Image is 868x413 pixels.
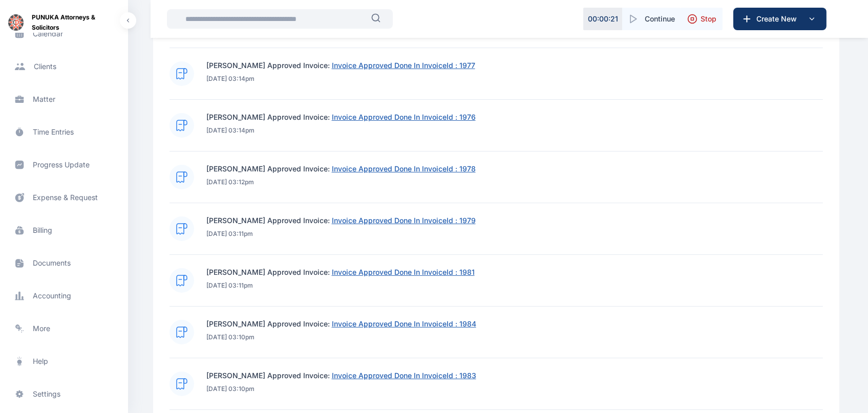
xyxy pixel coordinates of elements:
a: help [6,349,122,374]
button: Create New [733,8,827,30]
p: [PERSON_NAME] Approved Invoice: [206,112,476,122]
span: Invoice Approved Done In InvoiceId : 1978 [332,164,476,173]
a: Invoice Approved Done In InvoiceId : 1983 [330,371,476,380]
p: [DATE] 03:10pm [206,385,476,393]
button: Stop [681,8,723,30]
p: 00 : 00 : 21 [588,14,618,24]
span: Continue [645,14,675,24]
a: Invoice Approved Done In InvoiceId : 1978 [330,164,476,173]
a: documents [6,251,122,275]
a: more [6,316,122,341]
p: [DATE] 03:10pm [206,333,476,341]
a: settings [6,382,122,406]
span: Invoice Approved Done In InvoiceId : 1979 [332,216,476,225]
p: [PERSON_NAME] Approved Invoice: [206,164,476,174]
a: Invoice Approved Done In InvoiceId : 1981 [330,268,475,276]
a: Invoice Approved Done In InvoiceId : 1977 [330,61,475,70]
p: [DATE] 03:12pm [206,178,476,186]
a: accounting [6,284,122,308]
p: [PERSON_NAME] Approved Invoice: [206,371,476,381]
a: progress update [6,153,122,177]
span: Invoice Approved Done In InvoiceId : 1983 [332,371,476,380]
p: [PERSON_NAME] Approved Invoice: [206,60,475,71]
span: Stop [701,14,716,24]
a: Invoice Approved Done In InvoiceId : 1984 [330,319,476,328]
a: matter [6,87,122,112]
span: Invoice Approved Done In InvoiceId : 1981 [332,268,475,276]
p: [DATE] 03:11pm [206,230,476,238]
span: PUNUKA Attorneys & Solicitors [32,12,120,33]
p: [DATE] 03:14pm [206,126,476,135]
span: Invoice Approved Done In InvoiceId : 1984 [332,319,476,328]
a: Invoice Approved Done In InvoiceId : 1979 [330,216,476,225]
a: time entries [6,120,122,144]
a: calendar [6,21,122,46]
p: [DATE] 03:11pm [206,281,475,290]
p: [PERSON_NAME] Approved Invoice: [206,215,476,226]
a: clients [6,54,122,79]
span: Invoice Approved Done In InvoiceId : 1977 [332,61,475,70]
span: Create New [752,14,806,24]
a: billing [6,218,122,243]
a: Invoice Approved Done In InvoiceId : 1976 [330,113,476,121]
button: Continue [622,8,681,30]
a: expense & request [6,185,122,210]
p: [DATE] 03:14pm [206,75,475,83]
p: [PERSON_NAME] Approved Invoice: [206,267,475,277]
p: [PERSON_NAME] Approved Invoice: [206,319,476,329]
span: Invoice Approved Done In InvoiceId : 1976 [332,113,476,121]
